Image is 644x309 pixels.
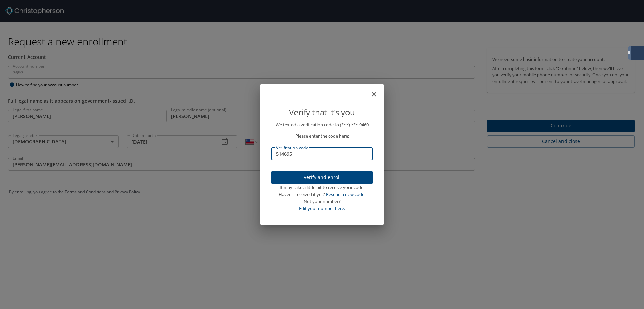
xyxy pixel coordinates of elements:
[271,184,373,191] div: It may take a little bit to receive your code.
[271,191,373,198] div: Haven’t received it yet?
[271,132,373,140] p: Please enter the code here:
[271,171,373,184] button: Verify and enroll
[277,173,367,182] span: Verify and enroll
[271,198,373,205] div: Not your number?
[326,191,365,197] a: Resend a new code.
[373,87,381,95] button: close
[271,121,373,128] p: We texted a verification code to (***) ***- 9460
[299,205,345,211] a: Edit your number here.
[271,106,373,119] p: Verify that it's you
